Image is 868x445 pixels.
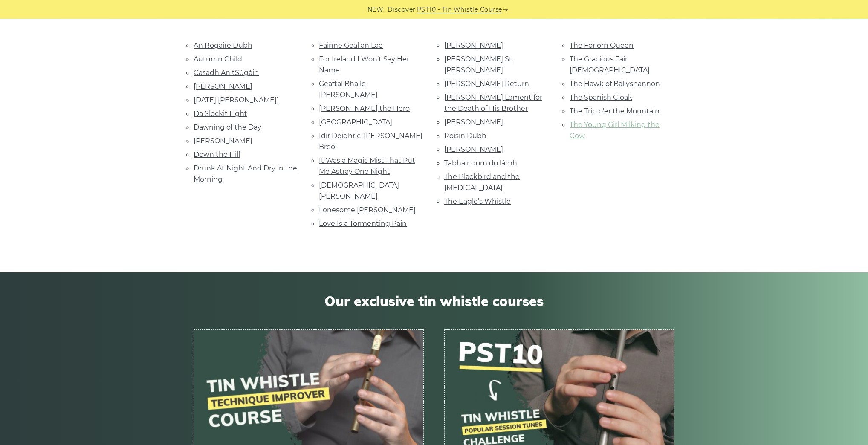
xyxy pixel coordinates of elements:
a: Casadh An tSúgáin [194,69,259,77]
a: The Spanish Cloak [570,93,632,101]
a: [PERSON_NAME] [444,118,503,126]
a: [PERSON_NAME] [194,82,252,90]
a: Da Slockit Light [194,110,247,118]
a: For Ireland I Won’t Say Her Name [319,55,409,74]
a: [PERSON_NAME] St. [PERSON_NAME] [444,55,513,74]
a: Love Is a Tormenting Pain [319,220,407,228]
span: Discover [388,5,416,14]
a: [PERSON_NAME] [444,145,503,153]
a: The Eagle’s Whistle [444,197,511,205]
a: It Was a Magic Mist That Put Me Astray One Night [319,156,415,176]
a: Fáinne Geal an Lae [319,41,383,49]
a: Drunk At Night And Dry in the Morning [194,164,297,183]
a: [PERSON_NAME] [194,137,252,145]
a: Autumn Child [194,55,242,63]
a: An Rogaire Dubh [194,41,252,49]
a: Roisin Dubh [444,132,486,140]
a: [DEMOGRAPHIC_DATA] [PERSON_NAME] [319,181,399,200]
a: [GEOGRAPHIC_DATA] [319,118,392,126]
span: Our exclusive tin whistle courses [194,293,674,309]
a: The Blackbird and the [MEDICAL_DATA] [444,173,520,192]
a: The Hawk of Ballyshannon [570,80,660,88]
a: The Gracious Fair [DEMOGRAPHIC_DATA] [570,55,650,74]
a: [PERSON_NAME] [444,41,503,49]
a: Tabhair dom do lámh [444,159,517,167]
a: Lonesome [PERSON_NAME] [319,206,416,214]
span: NEW: [367,5,385,14]
a: The Forlorn Queen [570,41,634,49]
a: Idir Deighric ‘[PERSON_NAME] Breo’ [319,132,422,151]
a: Geaftaí Bhaile [PERSON_NAME] [319,80,378,99]
a: [PERSON_NAME] Return [444,80,529,88]
a: The Trip o’er the Mountain [570,107,660,115]
a: Dawning of the Day [194,123,261,131]
a: PST10 - Tin Whistle Course [417,5,502,14]
a: The Young Girl Milking the Cow [570,121,660,140]
a: Down the Hill [194,150,240,159]
a: [DATE] [PERSON_NAME]’ [194,96,278,104]
a: [PERSON_NAME] Lament for the Death of His Brother [444,93,542,113]
a: [PERSON_NAME] the Hero [319,104,410,113]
